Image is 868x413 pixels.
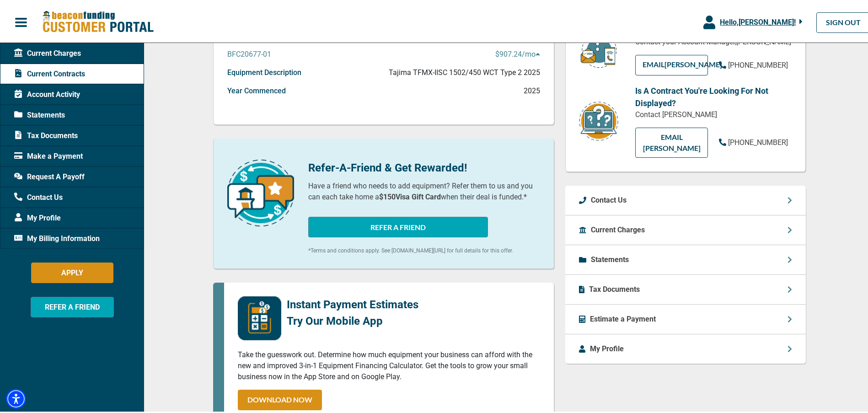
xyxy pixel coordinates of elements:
[227,158,294,225] img: refer-a-friend-icon.png
[308,158,540,174] p: Refer-A-Friend & Get Rewarded!
[578,29,619,67] img: customer-service.png
[590,312,656,323] p: Estimate a Payment
[14,87,80,98] span: Account Activity
[728,136,788,145] span: [PHONE_NUMBER]
[14,211,61,222] span: My Profile
[495,47,540,58] p: $907.24 /mo
[308,215,488,236] button: REFER A FRIEND
[389,65,540,76] p: Tajima TFMX-IISC 1502/450 WCT Type 2 2025
[14,108,65,119] span: Statements
[591,193,627,204] p: Contact Us
[719,135,788,146] a: [PHONE_NUMBER]
[14,190,63,201] span: Contact Us
[238,388,322,408] a: DOWNLOAD NOW
[287,295,418,311] p: Instant Payment Estimates
[14,149,83,160] span: Make a Payment
[635,107,792,118] p: Contact [PERSON_NAME]
[238,348,540,381] p: Take the guesswork out. Determine how much equipment your business can afford with the new and im...
[591,252,629,263] p: Statements
[308,179,540,201] p: Have a friend who needs to add equipment? Refer them to us and you can each take home a when thei...
[728,59,788,68] span: [PHONE_NUMBER]
[589,282,640,293] p: Tax Documents
[31,261,113,281] button: APPLY
[590,342,624,353] p: My Profile
[524,84,540,95] p: 2025
[287,311,418,327] p: Try Our Mobile App
[14,46,81,57] span: Current Charges
[379,191,441,199] b: $150 Visa Gift Card
[635,83,792,107] p: Is A Contract You're Looking For Not Displayed?
[635,53,708,74] a: EMAIL[PERSON_NAME]
[14,231,100,242] span: My Billing Information
[31,295,114,316] button: REFER A FRIEND
[635,126,708,156] a: EMAIL [PERSON_NAME]
[720,16,796,25] span: Hello, [PERSON_NAME] !
[308,245,540,253] p: *Terms and conditions apply. See [DOMAIN_NAME][URL] for full details for this offer.
[6,387,26,407] div: Accessibility Menu
[227,65,301,76] p: Equipment Description
[719,58,788,69] a: [PHONE_NUMBER]
[238,295,281,338] img: mobile-app-logo.png
[42,9,154,32] img: Beacon Funding Customer Portal Logo
[578,99,619,140] img: contract-icon.png
[14,129,78,139] span: Tax Documents
[227,47,271,58] p: BFC20677-01
[14,170,85,181] span: Request A Payoff
[591,223,645,234] p: Current Charges
[227,84,286,95] p: Year Commenced
[14,67,85,78] span: Current Contracts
